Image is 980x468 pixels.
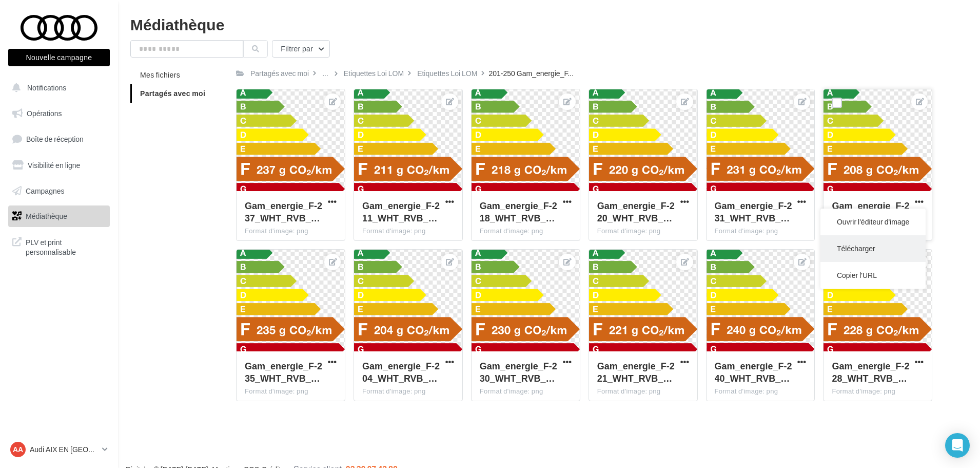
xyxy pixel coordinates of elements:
button: Filtrer par [272,40,330,58]
span: Gam_energie_F-208_WHT_RVB_PNG_1080PX [832,200,909,223]
div: Format d'image: png [832,387,924,396]
span: Gam_energie_F-240_WHT_RVB_PNG_1080PX [715,360,792,384]
span: Gam_energie_F-211_WHT_RVB_PNG_1080PX [362,200,440,223]
div: Format d'image: png [715,227,807,236]
span: Gam_energie_F-221_WHT_RVB_PNG_1080PX [597,360,675,384]
span: Opérations [27,109,62,118]
span: Visibilité en ligne [28,161,80,170]
span: AA [13,444,23,455]
div: Etiquettes Loi LOM [344,68,404,79]
a: Campagnes [6,180,112,202]
span: Gam_energie_F-220_WHT_RVB_PNG_1080PX [597,200,675,223]
a: Visibilité en ligne [6,155,112,176]
span: 201-250 Gam_energie_F... [488,68,574,79]
div: Partagés avec moi [250,68,309,79]
div: Format d'image: png [362,227,454,236]
span: Gam_energie_F-230_WHT_RVB_PNG_1080PX [480,360,557,384]
div: Format d'image: png [362,387,454,396]
span: PLV et print personnalisable [26,235,106,257]
div: Format d'image: png [245,227,337,236]
div: Format d'image: png [597,387,689,396]
a: AA Audi AIX EN [GEOGRAPHIC_DATA] [8,440,110,459]
span: Gam_energie_F-237_WHT_RVB_PNG_1080PX [245,200,322,223]
span: Boîte de réception [26,135,84,143]
div: Format d'image: png [597,227,689,236]
div: Etiquettes Loi LOM [417,68,477,79]
div: ... [320,66,330,81]
span: Gam_energie_F-204_WHT_RVB_PNG_1080PX [362,360,440,384]
button: Copier l'URL [820,262,926,289]
button: Télécharger [820,235,926,262]
span: Campagnes [26,186,65,195]
span: Mes fichiers [140,70,180,79]
span: Notifications [27,83,66,92]
a: PLV et print personnalisable [6,231,112,261]
p: Audi AIX EN [GEOGRAPHIC_DATA] [30,444,98,455]
a: Boîte de réception [6,128,112,150]
span: Partagés avec moi [140,89,205,98]
div: Format d'image: png [480,387,572,396]
span: Gam_energie_F-235_WHT_RVB_PNG_1080PX [245,360,322,384]
div: Format d'image: png [480,227,572,236]
span: Gam_energie_F-218_WHT_RVB_PNG_1080PX [480,200,557,223]
span: Gam_energie_F-228_WHT_RVB_PNG_1080PX [832,360,909,384]
div: Format d'image: png [715,387,807,396]
div: Format d'image: png [245,387,337,396]
span: Médiathèque [26,212,67,220]
div: Médiathèque [130,16,968,32]
button: Notifications [6,77,108,99]
div: Open Intercom Messenger [945,433,970,458]
a: Opérations [6,103,112,124]
button: Ouvrir l'éditeur d'image [820,209,926,235]
button: Nouvelle campagne [8,49,110,66]
a: Médiathèque [6,205,112,227]
span: Gam_energie_F-231_WHT_RVB_PNG_1080PX [715,200,792,223]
